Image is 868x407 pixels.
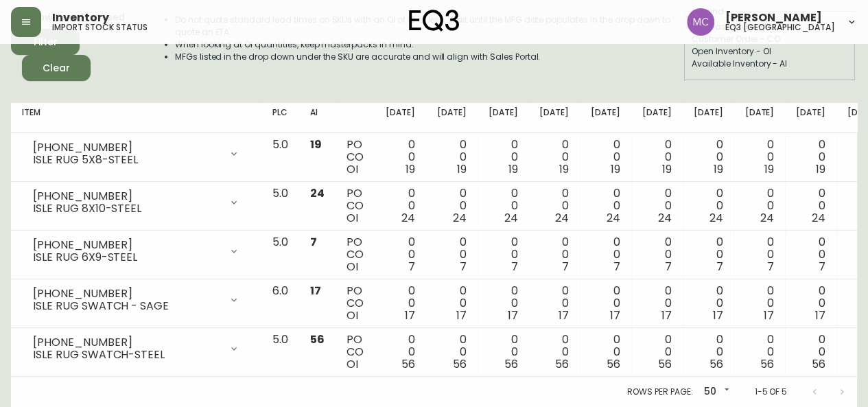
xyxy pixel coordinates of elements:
[401,210,415,226] span: 24
[33,190,220,202] div: [PHONE_NUMBER]
[591,236,620,273] div: 0 0
[796,139,825,176] div: 0 0
[460,259,467,275] span: 7
[489,285,518,322] div: 0 0
[406,161,415,177] span: 19
[796,236,825,273] div: 0 0
[489,187,518,224] div: 0 0
[665,259,672,275] span: 7
[33,154,220,166] div: ISLE RUG 5X8-STEEL
[610,307,620,323] span: 17
[539,236,569,273] div: 0 0
[310,234,317,250] span: 7
[692,45,848,58] div: Open Inventory - OI
[539,139,569,176] div: 0 0
[261,328,299,377] td: 5.0
[437,236,467,273] div: 0 0
[591,139,620,176] div: 0 0
[555,210,569,226] span: 24
[401,356,415,372] span: 56
[347,259,358,275] span: OI
[744,139,774,176] div: 0 0
[760,210,774,226] span: 24
[694,139,723,176] div: 0 0
[22,236,250,266] div: [PHONE_NUMBER]ISLE RUG 6X9-STEEL
[642,334,672,371] div: 0 0
[819,259,825,275] span: 7
[511,259,517,275] span: 7
[796,285,825,322] div: 0 0
[712,307,723,323] span: 17
[607,356,620,372] span: 56
[11,103,261,133] th: Item
[698,381,732,404] div: 50
[725,23,835,32] h5: eq3 [GEOGRAPHIC_DATA]
[760,356,774,372] span: 56
[812,356,825,372] span: 56
[489,236,518,273] div: 0 0
[785,103,836,133] th: [DATE]
[658,210,672,226] span: 24
[310,283,321,299] span: 17
[504,210,517,226] span: 24
[453,356,467,372] span: 56
[812,210,825,226] span: 24
[631,103,683,133] th: [DATE]
[687,8,714,36] img: 6dbdb61c5655a9a555815750a11666cc
[816,161,825,177] span: 19
[661,307,672,323] span: 17
[662,161,672,177] span: 19
[611,161,620,177] span: 19
[22,334,250,364] div: [PHONE_NUMBER]ISLE RUG SWATCH-STEEL
[437,285,467,322] div: 0 0
[347,356,358,372] span: OI
[744,236,774,273] div: 0 0
[744,187,774,224] div: 0 0
[408,259,415,275] span: 7
[642,236,672,273] div: 0 0
[22,55,91,81] button: Clear
[744,285,774,322] div: 0 0
[607,210,620,226] span: 24
[559,161,569,177] span: 19
[642,187,672,224] div: 0 0
[489,139,518,176] div: 0 0
[580,103,631,133] th: [DATE]
[709,356,723,372] span: 56
[457,161,467,177] span: 19
[734,103,785,133] th: [DATE]
[456,307,467,323] span: 17
[386,236,415,273] div: 0 0
[764,307,774,323] span: 17
[347,139,364,176] div: PO CO
[694,236,723,273] div: 0 0
[310,185,325,201] span: 24
[409,10,460,32] img: logo
[386,285,415,322] div: 0 0
[591,334,620,371] div: 0 0
[386,334,415,371] div: 0 0
[33,300,220,312] div: ISLE RUG SWATCH - SAGE
[796,334,825,371] div: 0 0
[591,187,620,224] div: 0 0
[694,285,723,322] div: 0 0
[528,103,580,133] th: [DATE]
[261,231,299,279] td: 5.0
[299,103,336,133] th: AI
[426,103,478,133] th: [DATE]
[744,334,774,371] div: 0 0
[33,251,220,264] div: ISLE RUG 6X9-STEEL
[507,307,517,323] span: 17
[613,259,620,275] span: 7
[562,259,569,275] span: 7
[33,141,220,154] div: [PHONE_NUMBER]
[347,236,364,273] div: PO CO
[261,279,299,328] td: 6.0
[52,23,148,32] h5: import stock status
[692,58,848,70] div: Available Inventory - AI
[815,307,825,323] span: 17
[683,103,734,133] th: [DATE]
[489,334,518,371] div: 0 0
[437,139,467,176] div: 0 0
[642,139,672,176] div: 0 0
